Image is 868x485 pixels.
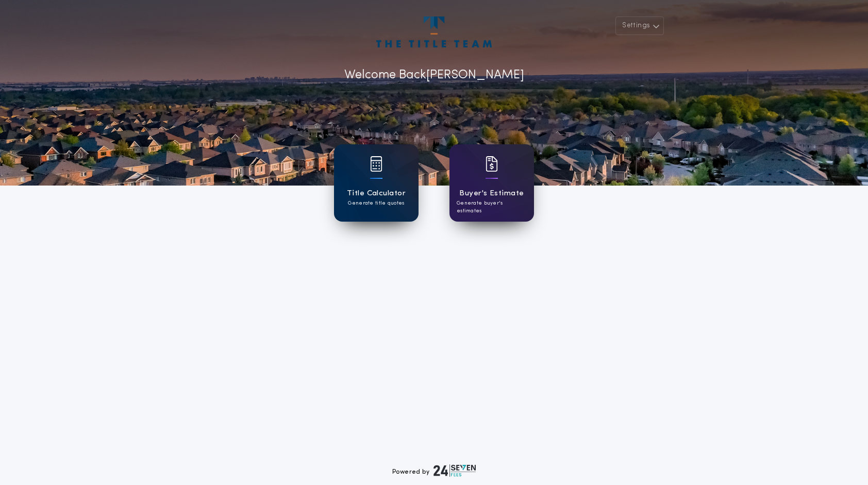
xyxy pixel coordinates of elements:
[433,464,476,477] img: logo
[344,66,524,85] p: Welcome Back [PERSON_NAME]
[615,16,664,35] button: Settings
[449,144,534,222] a: card iconBuyer's EstimateGenerate buyer's estimates
[376,16,492,47] img: account-logo
[334,144,419,222] a: card iconTitle CalculatorGenerate title quotes
[459,188,524,199] h1: Buyer's Estimate
[348,199,404,207] p: Generate title quotes
[347,188,406,199] h1: Title Calculator
[486,156,498,172] img: card icon
[457,199,527,215] p: Generate buyer's estimates
[370,156,382,172] img: card icon
[392,464,476,477] div: Powered by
